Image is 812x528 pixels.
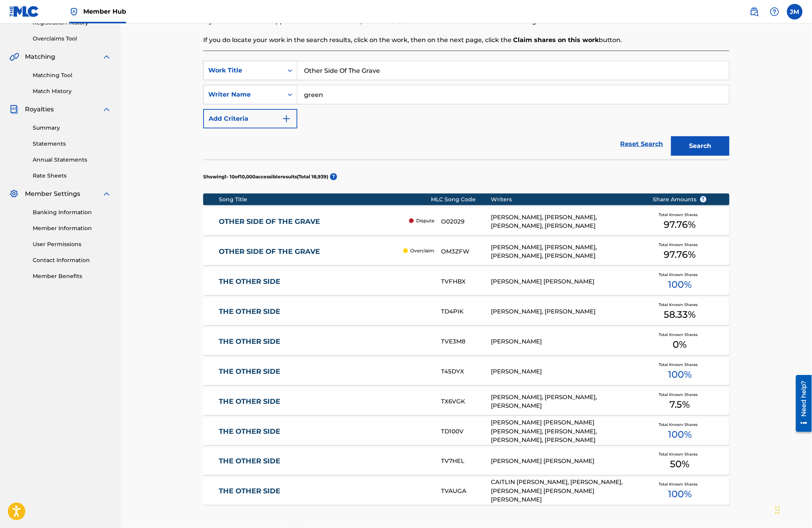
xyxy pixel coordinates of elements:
[700,196,707,202] span: ?
[33,35,111,43] a: Overclaims Tool
[491,337,641,346] div: [PERSON_NAME]
[659,452,701,458] span: Total Known Shares
[33,71,111,79] a: Matching Tool
[659,422,701,428] span: Total Known Shares
[410,247,434,254] p: Overclaim
[416,217,434,224] p: Dispute
[441,397,491,406] div: TX6VGK
[219,337,431,346] a: THE OTHER SIDE
[219,277,431,286] a: THE OTHER SIDE
[203,61,729,160] form: Search Form
[671,136,729,156] button: Search
[219,247,400,256] a: OTHER SIDE OF THE GRAVE
[513,36,599,44] strong: Claim shares on this work
[491,478,641,505] div: CAITLIN [PERSON_NAME], [PERSON_NAME], [PERSON_NAME] [PERSON_NAME] [PERSON_NAME]
[219,217,406,226] a: OTHER SIDE OF THE GRAVE
[33,87,111,95] a: Match History
[441,337,491,346] div: TVE3M8
[219,427,431,436] a: THE OTHER SIDE
[9,105,19,114] img: Royalties
[431,195,491,204] div: MLC Song Code
[747,4,762,19] a: Public Search
[441,457,491,466] div: TV7HEL
[102,52,111,62] img: expand
[659,362,701,368] span: Total Known Shares
[25,52,55,62] span: Matching
[203,109,297,128] button: Add Criteria
[491,277,641,286] div: [PERSON_NAME] [PERSON_NAME]
[69,7,79,16] img: Top Rightsholder
[219,195,431,204] div: Song Title
[491,307,641,316] div: [PERSON_NAME], [PERSON_NAME]
[33,208,111,216] a: Banking Information
[25,105,54,114] span: Royalties
[491,195,641,204] div: Writers
[219,367,431,376] a: THE OTHER SIDE
[33,172,111,180] a: Rate Sheets
[673,338,687,352] span: 0 %
[25,189,80,199] span: Member Settings
[203,173,328,180] p: Showing 1 - 10 of 10,000 accessible results (Total 18,939 )
[9,6,39,17] img: MLC Logo
[9,52,19,62] img: Matching
[664,248,696,262] span: 97.76 %
[208,90,278,99] div: Writer Name
[664,218,696,232] span: 97.76 %
[668,428,692,442] span: 100 %
[208,66,278,75] div: Work Title
[750,7,759,16] img: search
[491,457,641,466] div: [PERSON_NAME] [PERSON_NAME]
[668,488,692,502] span: 100 %
[9,189,19,199] img: Member Settings
[787,4,803,19] div: User Menu
[491,243,641,260] div: [PERSON_NAME], [PERSON_NAME], [PERSON_NAME], [PERSON_NAME]
[790,372,812,435] iframe: Resource Center
[102,105,111,114] img: expand
[219,457,431,466] a: THE OTHER SIDE
[219,487,431,496] a: THE OTHER SIDE
[282,114,291,123] img: 9d2ae6d4665cec9f34b9.svg
[83,7,126,16] span: Member Hub
[659,392,701,398] span: Total Known Shares
[659,212,701,218] span: Total Known Shares
[102,189,111,199] img: expand
[441,427,491,436] div: TD100V
[659,302,701,308] span: Total Known Shares
[491,418,641,445] div: [PERSON_NAME] [PERSON_NAME] [PERSON_NAME], [PERSON_NAME], [PERSON_NAME], [PERSON_NAME]
[664,308,696,322] span: 58.33 %
[491,213,641,231] div: [PERSON_NAME], [PERSON_NAME], [PERSON_NAME], [PERSON_NAME]
[441,277,491,286] div: TVFHBX
[441,247,491,256] div: OM3ZFW
[670,398,690,412] span: 7.5 %
[668,368,692,382] span: 100 %
[441,307,491,316] div: TD4PIK
[653,195,707,204] span: Share Amounts
[491,367,641,376] div: [PERSON_NAME]
[33,140,111,148] a: Statements
[770,7,779,16] img: help
[33,224,111,232] a: Member Information
[33,124,111,132] a: Summary
[670,458,690,472] span: 50 %
[775,498,780,522] div: Drag
[767,4,782,19] div: Help
[441,487,491,496] div: TVAUGA
[219,307,431,316] a: THE OTHER SIDE
[773,491,812,528] iframe: Chat Widget
[659,482,701,488] span: Total Known Shares
[219,397,431,406] a: THE OTHER SIDE
[441,217,491,226] div: O02029
[33,240,111,248] a: User Permissions
[659,272,701,278] span: Total Known Shares
[659,332,701,338] span: Total Known Shares
[659,242,701,248] span: Total Known Shares
[330,173,337,180] span: ?
[203,35,729,45] p: If you do locate your work in the search results, click on the work, then on the next page, click...
[33,156,111,164] a: Annual Statements
[668,278,692,292] span: 100 %
[617,136,667,153] a: Reset Search
[491,393,641,410] div: [PERSON_NAME], [PERSON_NAME], [PERSON_NAME]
